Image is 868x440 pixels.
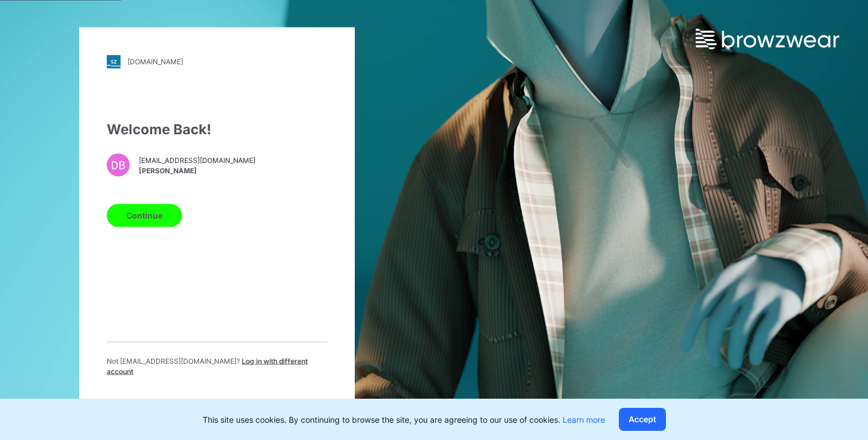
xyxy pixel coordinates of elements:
[139,166,255,176] span: [PERSON_NAME]
[696,29,839,49] img: browzwear-logo.e42bd6dac1945053ebaf764b6aa21510.svg
[107,204,182,227] button: Continue
[619,408,666,431] button: Accept
[107,119,327,139] div: Welcome Back!
[139,155,255,166] span: [EMAIL_ADDRESS][DOMAIN_NAME]
[107,356,327,376] p: Not [EMAIL_ADDRESS][DOMAIN_NAME] ?
[107,153,130,176] div: DB
[203,414,605,426] p: This site uses cookies. By continuing to browse the site, you are agreeing to our use of cookies.
[563,415,605,425] a: Learn more
[127,57,183,66] div: [DOMAIN_NAME]
[107,54,327,68] a: [DOMAIN_NAME]
[107,54,121,68] img: stylezone-logo.562084cfcfab977791bfbf7441f1a819.svg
